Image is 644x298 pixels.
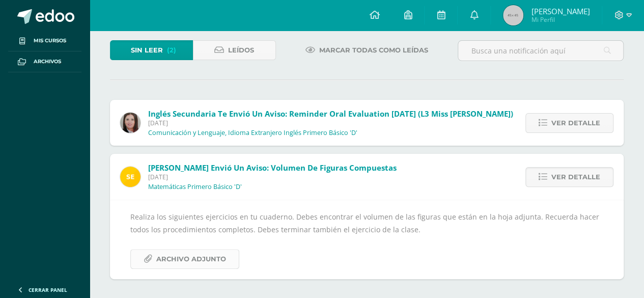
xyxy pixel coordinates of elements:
span: Archivos [34,58,61,66]
span: (2) [167,41,176,60]
a: Mis cursos [8,31,81,51]
span: [DATE] [148,119,513,127]
span: [PERSON_NAME] envió un aviso: Volumen de figuras compuestas [148,162,397,173]
img: 8af0450cf43d44e38c4a1497329761f3.png [120,113,141,133]
a: Archivo Adjunto [130,249,239,269]
span: Inglés Secundaria te envió un aviso: Reminder Oral Evaluation [DATE] (L3 Miss [PERSON_NAME]) [148,109,513,119]
span: Mi Perfil [531,15,590,24]
span: Mis cursos [34,37,66,45]
span: Ver detalle [551,114,600,132]
span: Leídos [228,41,254,60]
span: [DATE] [148,173,397,181]
a: Marcar todas como leídas [293,40,441,60]
a: Archivos [8,51,81,72]
img: 03c2987289e60ca238394da5f82a525a.png [120,167,141,187]
img: 45x45 [503,5,523,25]
a: Leídos [193,40,276,60]
input: Busca una notificación aquí [458,41,623,61]
p: Matemáticas Primero Básico 'D' [148,183,242,191]
span: [PERSON_NAME] [531,6,590,16]
span: Ver detalle [551,168,600,186]
span: Cerrar panel [29,286,67,293]
p: Comunicación y Lenguaje, Idioma Extranjero Inglés Primero Básico 'D' [148,129,357,137]
a: Sin leer(2) [110,40,193,60]
span: Sin leer [131,41,163,60]
span: Marcar todas como leídas [319,41,428,60]
span: Archivo Adjunto [156,250,226,268]
div: Realiza los siguientes ejercicios en tu cuaderno. Debes encontrar el volumen de las figuras que e... [130,210,603,269]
